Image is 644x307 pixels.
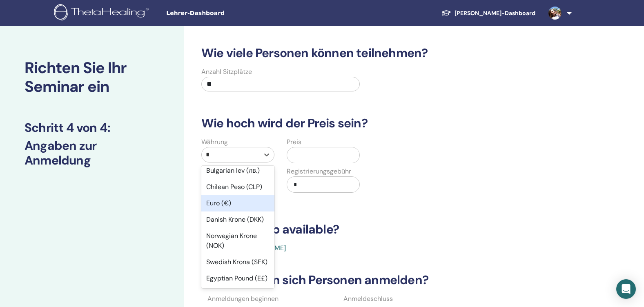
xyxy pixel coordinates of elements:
[25,59,159,96] h2: Richten Sie Ihr Seminar ein
[166,9,289,18] span: Lehrer-Dashboard
[25,120,159,135] h3: Schritt 4 von 4 :
[207,294,279,304] label: Anmeldungen beginnen
[201,195,274,211] div: Euro (€)
[54,4,152,22] img: logo.png
[201,228,274,254] div: Norwegian Krone (NOK)
[201,254,274,270] div: Swedish Krona (SEK)
[435,6,542,21] a: [PERSON_NAME]-Dashboard
[548,7,562,20] img: default.jpg
[196,273,547,287] h3: Wann können sich Personen anmelden?
[441,9,451,16] img: graduation-cap-white.svg
[201,270,274,287] div: Egyptian Pound (E£)
[201,137,228,147] label: Währung
[196,222,547,237] h3: Is scholarship available?
[287,137,301,147] label: Preis
[25,138,159,168] h3: Angaben zur Anmeldung
[343,294,393,304] label: Anmeldeschluss
[196,116,547,131] h3: Wie hoch wird der Preis sein?
[201,179,274,195] div: Chilean Peso (CLP)
[201,162,274,179] div: Bulgarian lev (лв.)
[196,46,547,60] h3: Wie viele Personen können teilnehmen?
[201,211,274,228] div: Danish Krone (DKK)
[201,67,252,77] label: Anzahl Sitzplätze
[287,167,351,176] label: Registrierungsgebühr
[616,279,636,299] div: Open Intercom Messenger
